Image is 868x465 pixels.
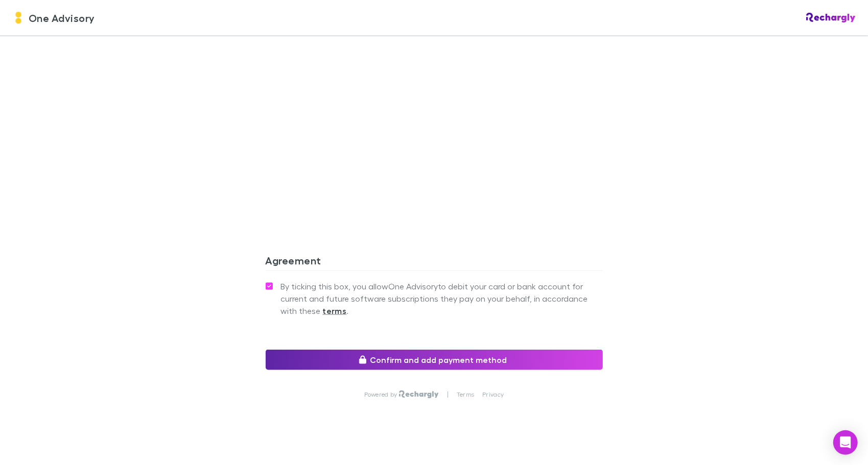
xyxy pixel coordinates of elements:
[806,13,856,23] img: Rechargly Logo
[29,10,95,26] span: One Advisory
[833,430,858,455] div: Open Intercom Messenger
[399,390,438,399] img: Rechargly Logo
[12,12,25,24] img: One Advisory's Logo
[447,390,449,399] p: |
[266,254,603,271] h3: Agreement
[364,390,400,399] p: Powered by
[266,350,603,370] button: Confirm and add payment method
[482,390,504,399] a: Privacy
[281,280,603,317] span: By ticking this box, you allow One Advisory to debit your card or bank account for current and fu...
[457,390,474,399] a: Terms
[323,306,347,316] strong: terms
